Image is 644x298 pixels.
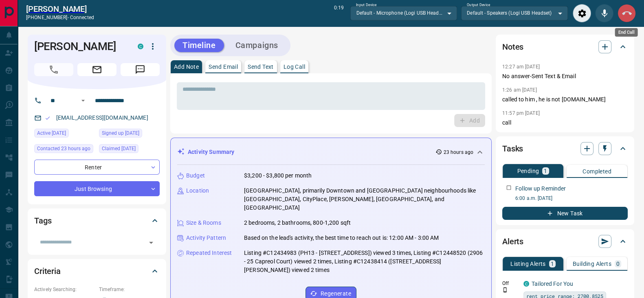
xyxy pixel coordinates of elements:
p: 23 hours ago [444,149,473,156]
span: connected [70,15,94,20]
p: Actively Searching: [34,286,95,293]
div: Just Browsing [34,181,160,196]
p: Size & Rooms [186,219,221,227]
p: 2 bedrooms, 2 bathrooms, 800-1,200 sqft [244,219,351,227]
p: Timeframe: [99,286,160,293]
div: Mute [595,4,613,22]
h2: Notes [502,40,523,53]
button: Open [145,237,157,248]
p: Activity Summary [188,148,234,156]
p: 11:57 pm [DATE] [502,110,540,116]
p: 0 [616,261,620,267]
h2: Tags [34,214,51,227]
span: Signed up [DATE] [102,129,139,137]
p: Location [186,186,209,195]
p: Log Call [284,64,305,70]
p: Repeated Interest [186,249,232,257]
p: 12:27 am [DATE] [502,64,540,70]
p: Listing Alerts [510,261,546,267]
div: Criteria [34,261,160,281]
p: Follow up Reminder [515,184,566,193]
a: [PERSON_NAME] [26,4,94,14]
div: Alerts [502,232,628,251]
p: $3,200 - $3,800 per month [244,171,312,180]
p: Off [502,280,519,287]
span: Email [77,63,116,76]
h2: Criteria [34,265,61,278]
p: 6:00 a.m. [DATE] [515,195,628,202]
p: 1 [551,261,554,267]
div: Default - Microphone (Logi USB Headset) [350,6,457,20]
p: 1:26 am [DATE] [502,87,537,93]
div: End Call [618,4,636,22]
p: Add Note [174,64,199,70]
div: Notes [502,37,628,57]
span: Contacted 23 hours ago [37,145,90,153]
div: Tasks [502,139,628,158]
div: Audio Settings [573,4,591,22]
p: Based on the lead's activity, the best time to reach out is: 12:00 AM - 3:00 AM [244,234,439,242]
div: Renter [34,160,160,175]
p: Send Text [248,64,274,70]
p: Completed [582,169,611,174]
p: call [502,118,628,127]
div: Sat Apr 05 2025 [99,129,160,140]
div: condos.ca [523,281,529,287]
svg: Push Notification Only [502,287,508,293]
button: Open [78,96,88,105]
div: Tags [34,211,160,230]
label: Output Device [467,2,490,8]
p: called to him , he is not [DOMAIN_NAME] [502,95,628,104]
button: Campaigns [227,39,286,52]
p: Pending [517,168,539,174]
p: 0:19 [334,4,344,22]
label: Input Device [356,2,377,8]
div: condos.ca [138,44,143,49]
p: [PHONE_NUMBER] - [26,14,94,21]
div: Mon Apr 07 2025 [99,144,160,156]
div: Activity Summary23 hours ago [177,145,485,160]
svg: Email Valid [45,115,51,121]
span: Active [DATE] [37,129,66,137]
p: Listing #C12434983 (PH13 - [STREET_ADDRESS]) viewed 3 times, Listing #C12448520 (2906 - 25 Capreo... [244,249,485,274]
div: End Call [615,28,638,37]
p: [GEOGRAPHIC_DATA], primarily Downtown and [GEOGRAPHIC_DATA] neighbourhoods like [GEOGRAPHIC_DATA]... [244,186,485,212]
button: Timeline [174,39,224,52]
span: Claimed [DATE] [102,145,136,153]
p: 1 [544,168,547,174]
p: Budget [186,171,205,180]
p: Activity Pattern [186,234,226,242]
span: Message [121,63,160,76]
h2: Alerts [502,235,523,248]
div: Mon Oct 13 2025 [34,129,95,140]
div: Default - Speakers (Logi USB Headset) [461,6,568,20]
div: Tue Oct 14 2025 [34,144,95,156]
a: Tailored For You [532,280,573,287]
p: No answer-Sent Text & Email [502,72,628,81]
p: Building Alerts [573,261,611,267]
span: Call [34,63,73,76]
p: Send Email [209,64,238,70]
a: [EMAIL_ADDRESS][DOMAIN_NAME] [56,114,148,121]
h1: [PERSON_NAME] [34,40,125,53]
h2: Tasks [502,142,523,155]
button: New Task [502,207,628,220]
